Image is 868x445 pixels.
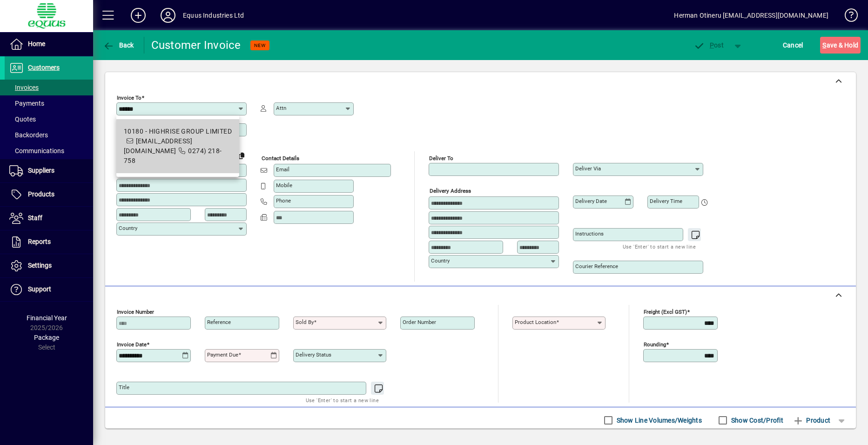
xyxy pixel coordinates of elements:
mat-label: Invoice date [117,341,147,348]
span: Product [793,413,830,428]
span: Products [28,190,54,198]
mat-label: Deliver To [429,155,453,162]
button: Add [123,7,153,24]
span: Staff [28,214,42,222]
span: Financial Year [27,314,67,322]
span: Cancel [783,38,803,53]
mat-hint: Use 'Enter' to start a new line [306,395,379,405]
span: S [822,41,826,49]
button: Post [689,37,728,54]
mat-label: Sold by [296,319,314,325]
mat-label: Courier Reference [575,263,618,270]
mat-label: Delivery status [296,351,331,358]
mat-label: Reference [207,319,231,325]
div: Herman Otineru [EMAIL_ADDRESS][DOMAIN_NAME] [674,8,828,23]
a: Support [5,278,93,301]
div: Customer Invoice [151,38,241,53]
mat-label: Instructions [575,230,604,237]
mat-label: Attn [276,105,286,111]
span: ave & Hold [822,38,858,53]
a: Knowledge Base [838,2,856,32]
span: Quotes [9,115,36,123]
label: Show Line Volumes/Weights [615,416,702,425]
span: Reports [28,238,51,245]
a: Communications [5,143,93,159]
mat-label: Rounding [644,341,666,348]
span: P [710,41,714,49]
a: Reports [5,230,93,254]
mat-label: Product location [515,319,556,325]
mat-label: Order number [403,319,436,325]
mat-label: Payment due [207,351,238,358]
span: Package [34,334,59,341]
a: Products [5,183,93,206]
a: Settings [5,254,93,277]
span: Backorders [9,131,48,139]
button: Back [101,37,136,54]
span: Back [103,41,134,49]
span: Home [28,40,45,47]
button: Cancel [781,37,806,54]
button: Profile [153,7,183,24]
mat-label: Mobile [276,182,292,189]
mat-label: Email [276,166,289,173]
mat-label: Phone [276,197,291,204]
span: Payments [9,100,44,107]
a: Home [5,33,93,56]
mat-hint: Use 'Enter' to start a new line [623,241,696,252]
span: ost [693,41,724,49]
a: Quotes [5,111,93,127]
button: Product [788,412,835,429]
span: Invoices [9,84,39,91]
mat-option: 10180 - HIGHRISE GROUP LIMITED [116,119,239,173]
app-page-header-button: Back [93,37,144,54]
span: [EMAIL_ADDRESS][DOMAIN_NAME] [124,137,192,155]
mat-label: Country [119,225,137,231]
span: Support [28,285,51,293]
mat-label: Country [431,257,450,264]
a: Invoices [5,80,93,95]
a: Payments [5,95,93,111]
div: Equus Industries Ltd [183,8,244,23]
mat-label: Title [119,384,129,391]
button: Copy to Delivery address [234,148,249,163]
a: Staff [5,207,93,230]
span: NEW [254,42,266,48]
mat-label: Delivery time [650,198,682,204]
div: 10180 - HIGHRISE GROUP LIMITED [124,127,232,136]
a: Suppliers [5,159,93,182]
mat-label: Invoice number [117,309,154,315]
mat-label: Freight (excl GST) [644,309,687,315]
span: Communications [9,147,64,155]
mat-label: Deliver via [575,165,601,172]
span: Customers [28,64,60,71]
a: Backorders [5,127,93,143]
button: Save & Hold [820,37,861,54]
span: Suppliers [28,167,54,174]
span: Settings [28,262,52,269]
label: Show Cost/Profit [729,416,783,425]
mat-label: Delivery date [575,198,607,204]
mat-label: Invoice To [117,94,141,101]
